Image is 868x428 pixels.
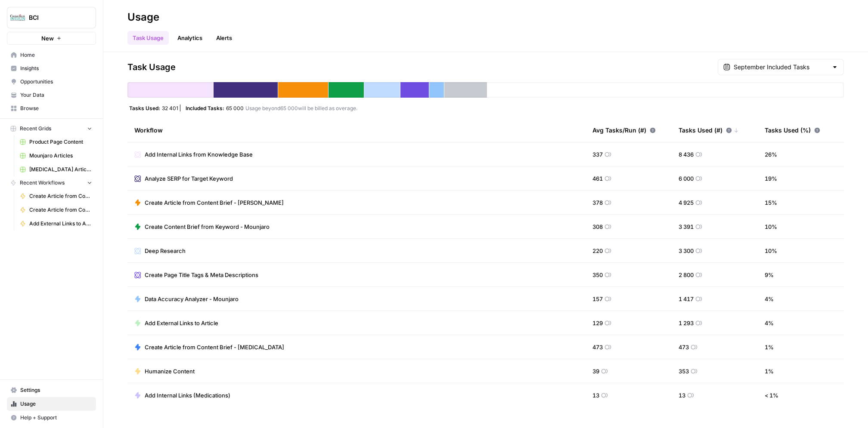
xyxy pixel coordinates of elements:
span: Add Internal Links from Knowledge Base [145,150,253,159]
span: Create Page Title Tags & Meta Descriptions [145,271,258,279]
span: Create Article from Content Brief - [PERSON_NAME] [29,206,92,214]
span: Product Page Content [29,138,92,146]
span: 4 925 [679,198,694,207]
a: Add Internal Links (Medications) [134,391,230,400]
span: 1 % [765,343,774,351]
span: Task Usage [127,61,176,73]
span: 473 [592,343,603,351]
span: 15 % [765,198,777,207]
div: Usage [127,10,159,24]
a: Opportunities [7,75,96,89]
a: Data Accuracy Analyzer - Mounjaro [134,295,239,303]
span: Help + Support [20,414,92,422]
a: Task Usage [127,31,169,45]
a: Insights [7,62,96,75]
span: 65 000 [226,105,244,111]
a: Mounjaro Articles [16,149,96,163]
span: Data Accuracy Analyzer - Mounjaro [145,295,239,303]
div: Tasks Used (#) [679,118,739,142]
div: Tasks Used (%) [765,118,820,142]
span: 8 436 [679,150,694,159]
span: Recent Grids [20,125,51,132]
a: Settings [7,383,96,397]
img: BCI Logo [10,10,25,25]
span: Create Article from Content Brief - [PERSON_NAME] [145,198,284,207]
span: Home [20,51,92,59]
a: Your Data [7,88,96,102]
span: 308 [592,222,603,231]
a: Product Page Content [16,135,96,149]
input: September Included Tasks [734,63,828,71]
span: Usage beyond 65 000 will be billed as overage. [245,105,357,111]
span: 4 % [765,295,774,303]
span: 473 [679,343,689,351]
button: Workspace: BCI [7,7,96,28]
span: 157 [592,295,603,303]
button: Recent Grids [7,122,96,135]
span: Tasks Used: [129,105,160,111]
span: Add External Links to Article [145,319,218,327]
span: Create Content Brief from Keyword - Mounjaro [145,222,270,231]
span: Included Tasks: [186,105,224,111]
a: Alerts [211,31,237,45]
span: 1 % [765,367,774,376]
span: [MEDICAL_DATA] Articles [29,166,92,173]
span: New [41,34,54,43]
span: Mounjaro Articles [29,152,92,160]
a: Analytics [172,31,208,45]
button: New [7,32,96,45]
span: Insights [20,65,92,72]
span: < 1 % [765,391,778,400]
span: Recent Workflows [20,179,65,187]
span: 337 [592,150,603,159]
button: Help + Support [7,411,96,425]
span: BCI [29,13,81,22]
span: Settings [20,386,92,394]
span: 461 [592,174,603,183]
span: 220 [592,246,603,255]
a: Browse [7,102,96,115]
span: 129 [592,319,603,327]
span: 1 417 [679,295,694,303]
span: 1 293 [679,319,694,327]
a: Humanize Content [134,367,195,376]
span: Humanize Content [145,367,195,376]
button: Recent Workflows [7,176,96,189]
a: [MEDICAL_DATA] Articles [16,163,96,176]
span: Create Article from Content Brief - [MEDICAL_DATA] [145,343,284,351]
span: 19 % [765,174,777,183]
span: 39 [592,367,599,376]
span: 350 [592,271,603,279]
span: 26 % [765,150,777,159]
span: 10 % [765,246,777,255]
span: 32 401 [162,105,178,111]
span: Add External Links to Article [29,220,92,228]
span: 13 [679,391,685,400]
span: 13 [592,391,599,400]
div: Workflow [134,118,579,142]
span: 4 % [765,319,774,327]
span: Browse [20,105,92,112]
span: 378 [592,198,603,207]
a: Usage [7,397,96,411]
span: 9 % [765,271,774,279]
span: 2 800 [679,271,694,279]
span: 3 391 [679,222,694,231]
a: Add External Links to Article [134,319,218,327]
span: Usage [20,400,92,408]
span: Deep Research [145,246,186,255]
a: Create Content Brief from Keyword - Mounjaro [134,222,270,231]
a: Home [7,48,96,62]
span: 6 000 [679,174,694,183]
span: 353 [679,367,689,376]
a: Add External Links to Article [16,217,96,231]
span: Create Article from Content Brief - [MEDICAL_DATA] [29,192,92,200]
span: Opportunities [20,78,92,86]
a: Create Article from Content Brief - [PERSON_NAME] [134,198,284,207]
span: Your Data [20,91,92,99]
span: 10 % [765,222,777,231]
a: Create Article from Content Brief - [MEDICAL_DATA] [16,189,96,203]
span: Analyze SERP for Target Keyword [145,174,233,183]
div: Avg Tasks/Run (#) [592,118,656,142]
span: Add Internal Links (Medications) [145,391,230,400]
